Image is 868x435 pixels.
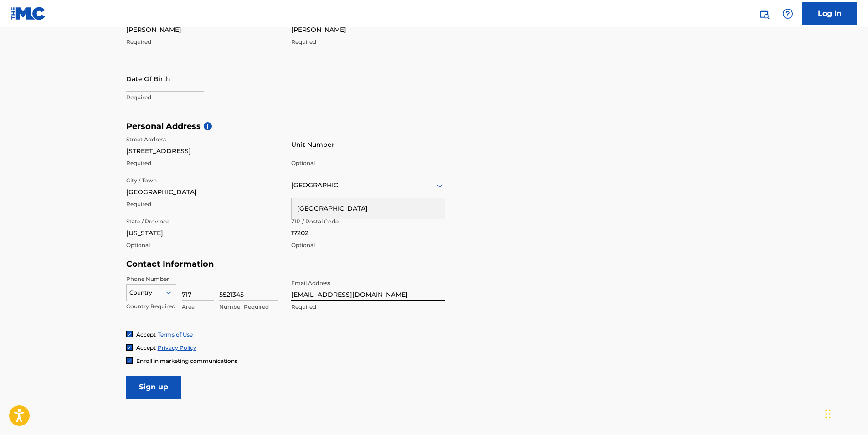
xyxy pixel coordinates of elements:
[219,303,278,311] p: Number Required
[126,159,280,167] p: Required
[182,303,214,311] p: Area
[759,8,770,19] img: search
[126,38,280,46] p: Required
[127,358,132,363] img: checkbox
[126,93,280,102] p: Required
[136,344,156,351] span: Accept
[127,345,132,350] img: checkbox
[825,400,831,428] div: Drag
[291,241,445,249] p: Optional
[136,331,156,338] span: Accept
[782,8,793,19] img: help
[126,376,181,399] input: Sign up
[126,121,742,132] h5: Personal Address
[158,331,193,338] a: Terms of Use
[126,259,445,269] h5: Contact Information
[126,302,176,311] p: Country Required
[802,2,857,25] a: Log In
[158,344,196,351] a: Privacy Policy
[822,391,868,435] iframe: Chat Widget
[127,331,132,337] img: checkbox
[779,5,797,23] div: Help
[204,122,212,130] span: i
[126,241,280,249] p: Optional
[291,38,445,46] p: Required
[755,5,773,23] a: Public Search
[292,198,445,219] div: [GEOGRAPHIC_DATA]
[291,303,445,311] p: Required
[11,7,46,20] img: MLC Logo
[291,159,445,167] p: Optional
[126,200,280,208] p: Required
[136,357,237,364] span: Enroll in marketing communications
